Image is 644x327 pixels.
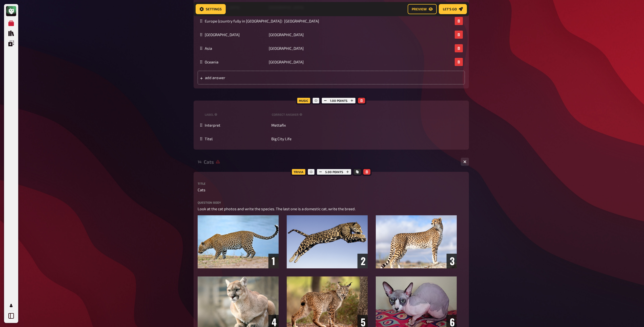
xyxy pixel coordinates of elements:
[205,19,282,23] span: Europe (country fully in [GEOGRAPHIC_DATA])
[6,18,16,28] a: Meine Quizze
[269,32,304,37] span: [GEOGRAPHIC_DATA]
[205,123,220,127] span: Interpret
[6,38,16,49] a: Einblendungen
[271,123,286,127] span: Mettafix
[205,136,213,141] span: Titel
[205,112,270,117] small: label
[290,168,306,176] div: Trivia
[6,28,16,38] a: Quiz Sammlung
[198,182,465,185] label: Title
[205,46,212,51] span: Asia
[198,206,356,211] span: Look at the cat photos and write the species. The last one is a domestic cat, write the breed.
[439,4,467,14] button: Let's go
[198,201,465,204] label: Question body
[272,112,303,117] small: correct answer
[412,7,427,11] span: Preview
[408,4,437,14] button: Preview
[443,7,457,11] span: Let's go
[198,159,202,164] div: 14
[204,159,457,165] div: Cats
[296,97,311,105] div: Music
[205,60,218,64] span: Oceania
[354,169,361,175] button: Copy
[269,46,304,51] span: [GEOGRAPHIC_DATA]
[205,75,284,80] span: add answer
[198,187,205,193] span: Cats
[269,60,304,64] span: [GEOGRAPHIC_DATA]
[205,32,240,37] span: [GEOGRAPHIC_DATA]
[316,168,352,176] div: 5.00 points
[6,300,16,311] a: Mein Konto
[284,19,319,23] span: [GEOGRAPHIC_DATA]
[271,136,292,141] span: Big City Life
[206,7,222,11] span: Settings
[321,97,357,105] div: 1.00 points
[196,4,226,14] button: Settings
